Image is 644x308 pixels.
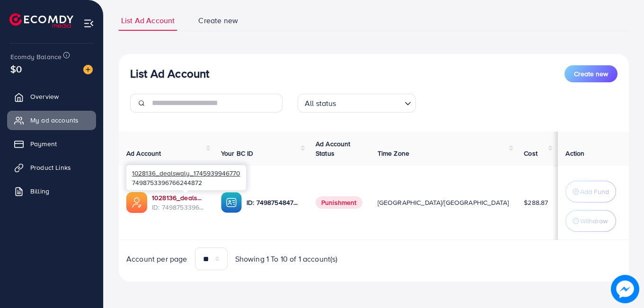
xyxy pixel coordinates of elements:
span: Ad Account [126,149,161,158]
span: Account per page [126,254,187,264]
a: 1028136_dealswaly_1745939946770 [152,193,206,202]
span: $0 [10,62,22,76]
span: $288.87 [524,198,548,207]
button: Add Fund [565,181,616,202]
span: My ad accounts [30,115,79,125]
span: Ad Account Status [316,139,351,158]
a: My ad accounts [7,111,96,130]
img: ic-ads-acc.e4c84228.svg [126,192,147,213]
div: Search for option [298,94,416,113]
button: Create new [565,65,618,82]
span: All status [303,97,338,110]
a: Billing [7,182,96,201]
span: Cost [524,149,538,158]
img: menu [83,18,94,29]
span: Time Zone [378,149,409,158]
span: ID: 7498753396766244872 [152,202,206,212]
p: Add Fund [580,186,609,197]
span: Create new [574,69,608,79]
span: Create new [198,15,238,26]
span: Overview [30,92,59,101]
span: Payment [30,139,57,149]
span: Billing [30,186,49,196]
span: Product Links [30,163,71,172]
a: Overview [7,87,96,106]
a: Payment [7,134,96,153]
img: image [613,277,637,301]
p: ID: 7498754847869730817 [247,197,300,208]
a: Product Links [7,158,96,177]
span: Ecomdy Balance [10,52,62,62]
div: 7498753396766244872 [126,165,246,190]
span: Action [565,149,584,158]
img: logo [9,13,73,28]
span: List Ad Account [121,15,175,26]
p: Withdraw [580,215,608,227]
span: 1028136_dealswaly_1745939946770 [132,168,240,177]
img: ic-ba-acc.ded83a64.svg [221,192,242,213]
span: [GEOGRAPHIC_DATA]/[GEOGRAPHIC_DATA] [378,198,509,207]
span: Your BC ID [221,149,254,158]
h3: List Ad Account [130,67,209,80]
input: Search for option [339,95,401,110]
button: Withdraw [565,210,616,232]
img: image [83,65,93,74]
span: Punishment [316,196,362,209]
span: Showing 1 To 10 of 1 account(s) [235,254,338,264]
